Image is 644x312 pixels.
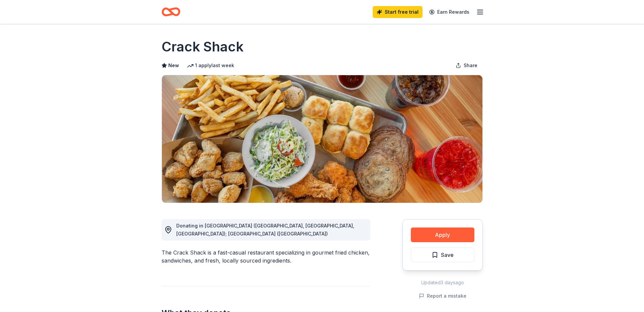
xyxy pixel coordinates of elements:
span: Save [441,251,454,259]
button: Share [450,59,483,72]
div: 1 apply last week [187,61,234,69]
div: Updated 3 days ago [402,279,483,287]
button: Save [411,248,474,262]
div: The Crack Shack is a fast-casual restaurant specializing in gourmet fried chicken, sandwiches, an... [162,249,370,265]
a: Start free trial [373,6,423,18]
button: Report a mistake [419,292,466,300]
a: Home [162,4,180,20]
span: Share [464,61,477,69]
button: Apply [411,227,474,242]
span: New [168,61,179,69]
span: Donating in [GEOGRAPHIC_DATA] ([GEOGRAPHIC_DATA], [GEOGRAPHIC_DATA], [GEOGRAPHIC_DATA]); [GEOGRAP... [176,223,354,237]
h1: Crack Shack [162,37,244,56]
img: Image for Crack Shack [162,75,482,203]
a: Earn Rewards [425,6,473,18]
